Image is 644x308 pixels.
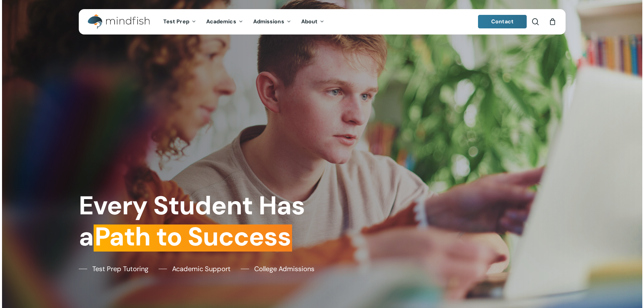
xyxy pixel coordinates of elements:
[79,9,566,34] header: Main Menu
[254,264,314,274] span: College Admissions
[158,19,201,25] a: Test Prep
[163,18,189,25] span: Test Prep
[241,264,314,274] a: College Admissions
[491,18,514,25] span: Contact
[296,19,330,25] a: About
[172,264,231,274] span: Academic Support
[79,264,148,274] a: Test Prep Tutoring
[159,264,231,274] a: Academic Support
[158,9,329,34] nav: Main Menu
[206,18,236,25] span: Academics
[94,220,292,254] em: Path to Success
[478,15,527,28] a: Contact
[253,18,284,25] span: Admissions
[79,190,317,252] h1: Every Student Has a
[92,264,148,274] span: Test Prep Tutoring
[301,18,318,25] span: About
[201,19,248,25] a: Academics
[248,19,296,25] a: Admissions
